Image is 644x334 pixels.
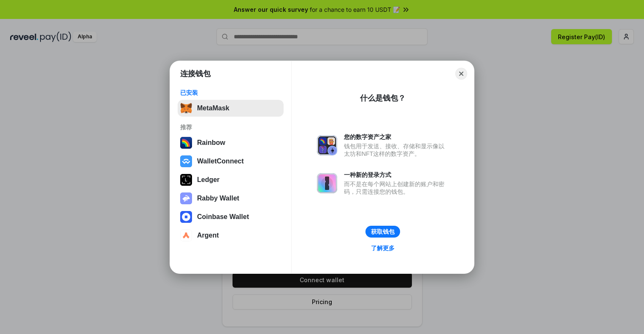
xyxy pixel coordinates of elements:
button: Rabby Wallet [178,190,284,207]
button: 获取钱包 [365,226,400,238]
button: WalletConnect [178,153,284,170]
img: svg+xml,%3Csvg%20xmlns%3D%22http%3A%2F%2Fwww.w3.org%2F2000%2Fsvg%22%20fill%3D%22none%22%20viewBox... [180,192,192,204]
button: Coinbase Wallet [178,208,284,225]
div: WalletConnect [197,158,244,165]
div: 钱包用于发送、接收、存储和显示像以太坊和NFT这样的数字资产。 [344,142,449,158]
button: Argent [178,227,284,244]
div: Argent [197,232,219,239]
div: 推荐 [180,123,281,131]
button: Rainbow [178,134,284,151]
button: MetaMask [178,100,284,117]
div: Rainbow [197,139,225,147]
h1: 连接钱包 [180,69,211,79]
img: svg+xml,%3Csvg%20xmlns%3D%22http%3A%2F%2Fwww.w3.org%2F2000%2Fsvg%22%20fill%3D%22none%22%20viewBox... [317,135,337,155]
a: 了解更多 [366,243,400,254]
img: svg+xml,%3Csvg%20width%3D%2228%22%20height%3D%2228%22%20viewBox%3D%220%200%2028%2028%22%20fill%3D... [180,211,192,223]
div: 获取钱包 [371,228,395,235]
div: 什么是钱包？ [360,93,406,103]
img: svg+xml,%3Csvg%20fill%3D%22none%22%20height%3D%2233%22%20viewBox%3D%220%200%2035%2033%22%20width%... [180,102,192,114]
button: Close [455,68,467,80]
img: svg+xml,%3Csvg%20xmlns%3D%22http%3A%2F%2Fwww.w3.org%2F2000%2Fsvg%22%20fill%3D%22none%22%20viewBox... [317,173,337,193]
div: Coinbase Wallet [197,213,249,221]
img: svg+xml,%3Csvg%20width%3D%2228%22%20height%3D%2228%22%20viewBox%3D%220%200%2028%2028%22%20fill%3D... [180,230,192,241]
div: MetaMask [197,104,229,112]
img: svg+xml,%3Csvg%20width%3D%2228%22%20height%3D%2228%22%20viewBox%3D%220%200%2028%2028%22%20fill%3D... [180,155,192,167]
div: 一种新的登录方式 [344,171,449,179]
div: 您的数字资产之家 [344,133,449,141]
div: Ledger [197,176,219,184]
img: svg+xml,%3Csvg%20width%3D%22120%22%20height%3D%22120%22%20viewBox%3D%220%200%20120%20120%22%20fil... [180,137,192,149]
div: 已安装 [180,89,281,96]
div: 了解更多 [371,244,395,252]
div: Rabby Wallet [197,195,239,202]
img: svg+xml,%3Csvg%20xmlns%3D%22http%3A%2F%2Fwww.w3.org%2F2000%2Fsvg%22%20width%3D%2228%22%20height%3... [180,174,192,186]
div: 而不是在每个网站上创建新的账户和密码，只需连接您的钱包。 [344,180,449,195]
button: Ledger [178,171,284,188]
